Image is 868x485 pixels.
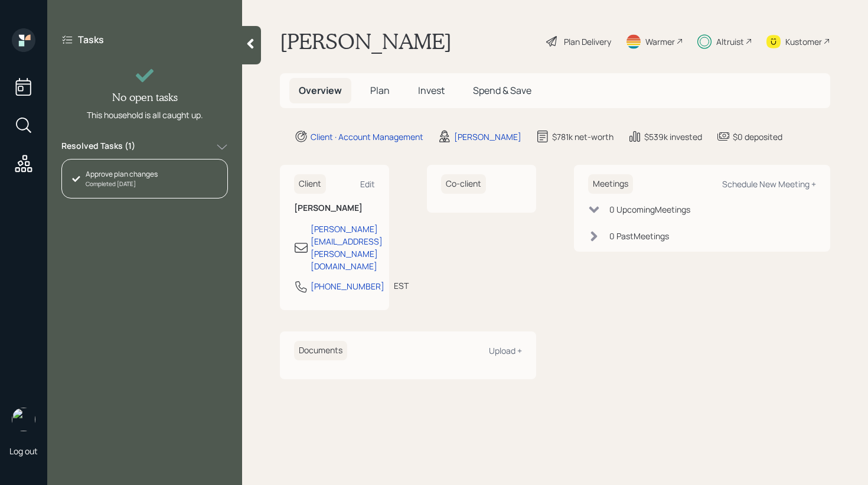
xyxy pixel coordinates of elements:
[294,174,326,194] h6: Client
[86,180,158,188] div: Completed [DATE]
[609,230,669,242] div: 0 Past Meeting s
[733,131,782,143] div: $0 deposited
[299,84,342,97] span: Overview
[722,178,816,190] div: Schedule New Meeting +
[78,33,104,46] label: Tasks
[441,174,486,194] h6: Co-client
[564,35,611,48] div: Plan Delivery
[311,223,383,272] div: [PERSON_NAME][EMAIL_ADDRESS][PERSON_NAME][DOMAIN_NAME]
[785,35,822,48] div: Kustomer
[394,279,409,292] div: EST
[87,109,203,121] div: This household is all caught up.
[61,140,135,154] label: Resolved Tasks ( 1 )
[473,84,531,97] span: Spend & Save
[644,131,702,143] div: $539k invested
[552,131,614,143] div: $781k net-worth
[311,131,423,143] div: Client · Account Management
[294,341,347,360] h6: Documents
[311,280,384,292] div: [PHONE_NUMBER]
[418,84,445,97] span: Invest
[12,408,35,431] img: retirable_logo.png
[454,131,521,143] div: [PERSON_NAME]
[86,169,158,180] div: Approve plan changes
[716,35,744,48] div: Altruist
[294,203,375,213] h6: [PERSON_NAME]
[645,35,675,48] div: Warmer
[360,178,375,190] div: Edit
[370,84,390,97] span: Plan
[588,174,633,194] h6: Meetings
[9,445,38,457] div: Log out
[112,91,178,104] h4: No open tasks
[280,28,452,54] h1: [PERSON_NAME]
[609,203,690,216] div: 0 Upcoming Meeting s
[489,345,522,356] div: Upload +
